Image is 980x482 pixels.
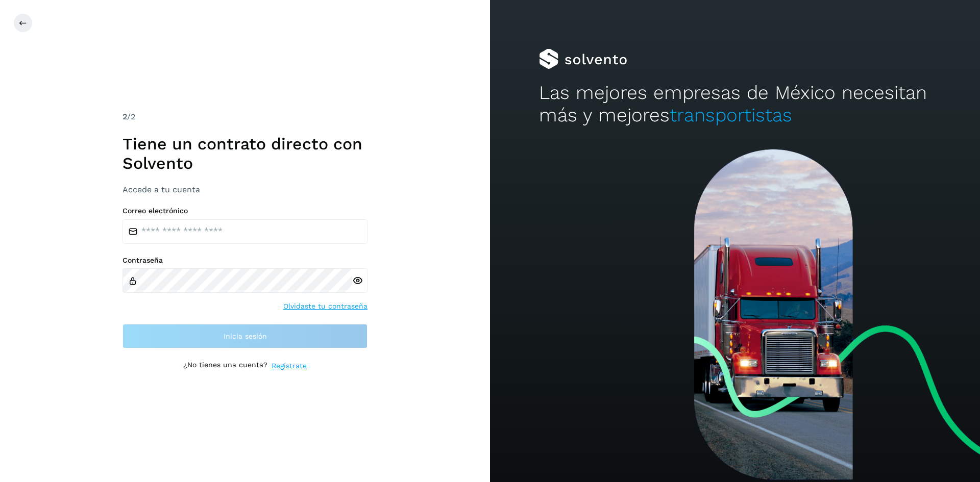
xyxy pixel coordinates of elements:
label: Correo electrónico [122,207,367,215]
h3: Accede a tu cuenta [122,185,367,194]
span: Inicia sesión [224,333,267,340]
button: Inicia sesión [122,324,367,348]
span: 2 [122,112,127,121]
a: Olvidaste tu contraseña [283,301,367,312]
h1: Tiene un contrato directo con Solvento [122,134,367,173]
p: ¿No tienes una cuenta? [183,361,267,371]
h2: Las mejores empresas de México necesitan más y mejores [539,82,931,127]
a: Regístrate [272,361,307,371]
label: Contraseña [122,256,367,265]
span: transportistas [670,104,792,126]
div: /2 [122,111,367,123]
